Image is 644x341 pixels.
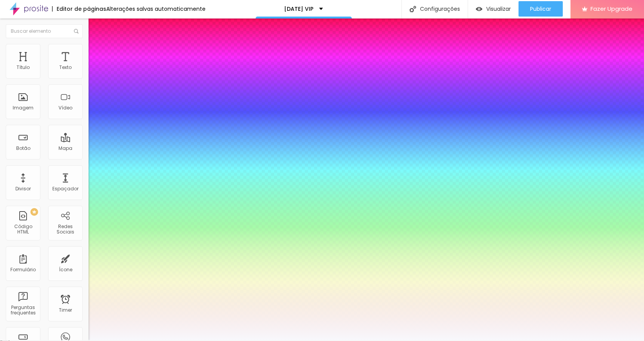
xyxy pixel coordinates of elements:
button: Visualizar [468,1,519,17]
div: Divisor [15,186,31,191]
div: Alterações salvas automaticamente [106,6,206,12]
img: view-1.svg [476,6,482,12]
div: Formulário [10,267,36,272]
img: Icone [410,6,416,12]
div: Texto [59,65,72,70]
div: Espaçador [52,186,79,191]
div: Mapa [59,146,72,151]
div: Timer [59,307,72,313]
div: Redes Sociais [50,224,80,235]
div: Título [17,65,30,70]
p: [DATE] VIP [284,6,313,12]
img: Icone [74,29,79,34]
div: Vídeo [59,105,72,111]
div: Editor de páginas [52,6,106,12]
button: Publicar [519,1,563,17]
span: Fazer Upgrade [590,5,632,12]
input: Buscar elemento [6,24,83,38]
span: Publicar [530,6,551,12]
div: Botão [16,146,30,151]
span: Visualizar [486,6,511,12]
div: Imagem [13,105,33,111]
div: Perguntas frequentes [8,305,38,316]
div: Código HTML [8,224,38,235]
div: Ícone [59,267,72,272]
